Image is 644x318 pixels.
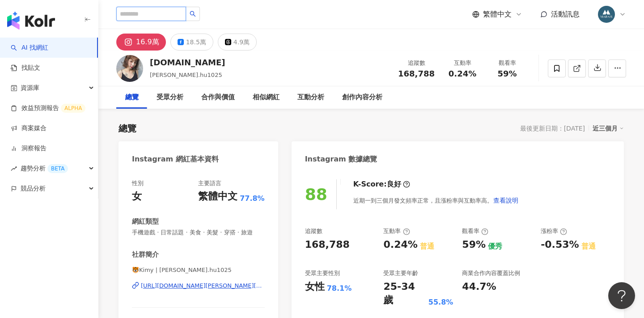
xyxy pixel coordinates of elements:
[462,269,520,277] div: 商業合作內容覆蓋比例
[47,164,68,173] div: BETA
[305,154,377,164] div: Instagram 數據總覽
[132,266,265,274] span: 🐯Kimy | [PERSON_NAME].hu1025
[445,59,479,68] div: 互動率
[353,191,519,209] div: 近期一到三個月發文頻率正常，且漲粉率與互動率高。
[233,36,250,48] div: 4.9萬
[198,190,237,204] div: 繁體中文
[488,242,502,251] div: 優秀
[305,185,327,204] div: 88
[598,6,615,23] img: 358735463_652854033541749_1509380869568117342_n.jpg
[398,69,435,78] span: 168,788
[198,179,221,187] div: 主要語言
[398,59,435,68] div: 追蹤數
[7,12,55,30] img: logo
[593,123,624,134] div: 近三個月
[520,125,585,132] div: 最後更新日期：[DATE]
[157,92,183,103] div: 受眾分析
[305,269,340,277] div: 受眾主要性別
[141,282,265,290] div: [URL][DOMAIN_NAME][PERSON_NAME][DOMAIN_NAME]
[240,194,265,204] span: 77.8%
[150,57,225,68] div: [DOMAIN_NAME]
[136,36,159,48] div: 16.9萬
[493,191,519,209] button: 查看說明
[132,217,159,226] div: 網紅類型
[132,250,159,259] div: 社群簡介
[119,122,136,135] div: 總覽
[11,144,47,153] a: 洞察報告
[116,34,166,51] button: 16.9萬
[327,284,352,293] div: 78.1%
[11,43,48,52] a: searchAI 找網紅
[190,11,196,17] span: search
[132,154,219,164] div: Instagram 網紅基本資料
[387,179,401,189] div: 良好
[305,280,325,294] div: 女性
[551,10,580,18] span: 活動訊息
[449,69,476,78] span: 0.24%
[11,124,47,133] a: 商案媒合
[497,69,517,78] span: 59%
[132,190,142,204] div: 女
[253,92,280,103] div: 相似網紅
[150,72,222,78] span: [PERSON_NAME].hu1025
[305,238,350,252] div: 168,788
[342,92,382,103] div: 創作內容分析
[541,227,567,235] div: 漲粉率
[297,92,324,103] div: 互動分析
[383,280,426,308] div: 25-34 歲
[483,9,512,19] span: 繁體中文
[383,269,418,277] div: 受眾主要年齡
[420,242,434,251] div: 普通
[21,178,46,199] span: 競品分析
[581,242,596,251] div: 普通
[21,158,68,178] span: 趨勢分析
[462,280,496,294] div: 44.7%
[186,36,206,48] div: 18.5萬
[490,59,524,68] div: 觀看率
[21,78,39,98] span: 資源庫
[125,92,139,103] div: 總覽
[541,238,579,252] div: -0.53%
[170,34,213,51] button: 18.5萬
[493,197,518,204] span: 查看說明
[462,238,486,252] div: 59%
[462,227,488,235] div: 觀看率
[353,179,410,189] div: K-Score :
[608,282,635,309] iframe: Help Scout Beacon - Open
[201,92,235,103] div: 合作與價值
[305,227,322,235] div: 追蹤數
[11,64,40,72] a: 找貼文
[218,34,257,51] button: 4.9萬
[116,55,143,82] img: KOL Avatar
[132,179,144,187] div: 性別
[11,104,85,113] a: 效益預測報告ALPHA
[383,238,417,252] div: 0.24%
[132,282,265,290] a: [URL][DOMAIN_NAME][PERSON_NAME][DOMAIN_NAME]
[428,297,453,307] div: 55.8%
[383,227,410,235] div: 互動率
[132,229,265,237] span: 手機遊戲 · 日常話題 · 美食 · 美髮 · 穿搭 · 旅遊
[11,165,17,172] span: rise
